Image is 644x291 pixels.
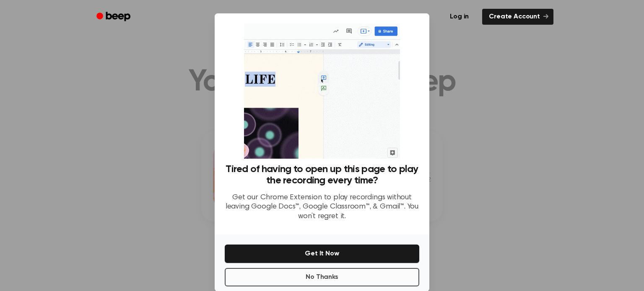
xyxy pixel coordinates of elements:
img: Beep extension in action [244,23,400,159]
h3: Tired of having to open up this page to play the recording every time? [225,164,419,186]
button: Get It Now [225,245,419,263]
a: Create Account [482,9,553,25]
a: Beep [91,9,138,25]
a: Log in [441,7,477,26]
button: No Thanks [225,268,419,286]
p: Get our Chrome Extension to play recordings without leaving Google Docs™, Google Classroom™, & Gm... [225,193,419,221]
